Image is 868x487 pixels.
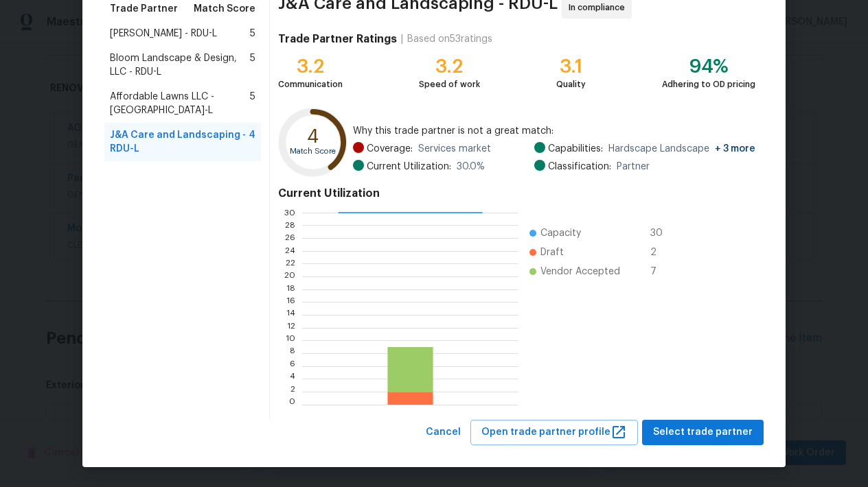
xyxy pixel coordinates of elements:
[548,160,611,174] span: Classification:
[290,375,295,383] text: 4
[278,78,343,91] div: Communication
[540,226,581,240] span: Capacity
[548,142,603,156] span: Capabilities:
[290,362,295,370] text: 6
[617,160,650,174] span: Partner
[420,420,466,445] button: Cancel
[470,420,638,445] button: Open trade partner profile
[419,78,480,91] div: Speed of work
[662,60,755,73] div: 94%
[642,420,764,445] button: Select trade partner
[650,246,672,259] span: 2
[650,226,672,240] span: 30
[418,142,491,156] span: Services market
[426,424,461,441] span: Cancel
[556,78,586,91] div: Quality
[290,388,295,396] text: 2
[110,90,250,117] span: Affordable Lawns LLC - [GEOGRAPHIC_DATA]-L
[286,336,295,344] text: 10
[608,142,755,156] span: Hardscape Landscape
[650,265,672,278] span: 7
[110,27,217,40] span: [PERSON_NAME] - RDU-L
[289,401,295,409] text: 0
[481,424,627,441] span: Open trade partner profile
[556,60,586,73] div: 3.1
[285,221,295,229] text: 28
[569,1,630,14] span: In compliance
[287,324,295,332] text: 12
[397,32,407,46] div: |
[419,60,480,73] div: 3.2
[540,246,564,259] span: Draft
[284,272,295,281] text: 20
[653,424,753,441] span: Select trade partner
[284,209,295,217] text: 30
[286,298,295,306] text: 16
[286,259,295,268] text: 22
[540,265,620,278] span: Vendor Accepted
[278,60,343,73] div: 3.2
[457,160,485,174] span: 30.0 %
[278,187,755,200] h4: Current Utilization
[307,127,319,146] text: 4
[367,142,413,156] span: Coverage:
[290,349,295,357] text: 8
[194,2,255,16] span: Match Score
[278,32,397,46] h4: Trade Partner Ratings
[110,128,249,156] span: J&A Care and Landscaping - RDU-L
[249,128,255,156] span: 4
[250,90,255,117] span: 5
[110,2,178,16] span: Trade Partner
[110,51,250,79] span: Bloom Landscape & Design, LLC - RDU-L
[290,147,336,155] text: Match Score
[285,247,295,255] text: 24
[367,160,451,174] span: Current Utilization:
[250,27,255,40] span: 5
[286,311,295,319] text: 14
[715,144,755,154] span: + 3 more
[286,285,295,294] text: 18
[407,32,492,46] div: Based on 53 ratings
[662,78,755,91] div: Adhering to OD pricing
[250,51,255,79] span: 5
[285,234,295,242] text: 26
[353,124,755,138] span: Why this trade partner is not a great match:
